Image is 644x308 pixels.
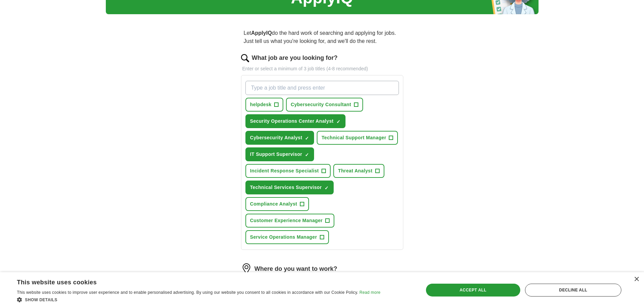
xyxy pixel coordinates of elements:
[250,234,317,241] span: Service Operations Manager
[250,217,323,224] span: Customer Experience Manager
[17,290,358,295] span: This website uses cookies to improve user experience and to enable personalised advertising. By u...
[25,298,57,302] span: Show details
[245,147,314,161] button: IT Support Supervisor✓
[305,136,309,141] span: ✓
[317,131,398,145] button: Technical Support Manager
[17,276,363,286] div: This website uses cookies
[245,230,329,244] button: Service Operations Manager
[634,277,639,282] div: Close
[255,264,337,274] label: Where do you want to work?
[250,118,334,125] span: Security Operations Center Analyst
[291,101,351,108] span: Cybersecurity Consultant
[325,185,329,191] span: ✓
[245,81,399,95] input: Type a job title and press enter
[250,200,297,208] span: Compliance Analyst
[250,184,322,191] span: Technical Services Supervisor
[241,26,403,48] p: Let do the hard work of searching and applying for jobs. Just tell us what you're looking for, an...
[245,214,335,228] button: Customer Experience Manager
[359,290,380,295] a: Read more, opens a new window
[241,263,252,274] img: location.png
[305,152,309,158] span: ✓
[336,119,340,124] span: ✓
[245,98,284,112] button: helpdesk
[245,181,334,194] button: Technical Services Supervisor✓
[251,30,272,36] strong: ApplyIQ
[250,167,319,174] span: Incident Response Specialist
[245,197,309,211] button: Compliance Analyst
[241,65,403,72] p: Enter or select a minimum of 3 job titles (4-8 recommended)
[245,114,345,128] button: Security Operations Center Analyst✓
[17,296,380,303] div: Show details
[286,98,363,112] button: Cybersecurity Consultant
[245,131,314,145] button: Cybersecurity Analyst✓
[321,134,386,141] span: Technical Support Manager
[245,164,331,178] button: Incident Response Specialist
[250,134,303,141] span: Cybersecurity Analyst
[338,167,373,174] span: Threat Analyst
[250,101,272,108] span: helpdesk
[252,53,338,63] label: What job are you looking for?
[241,54,249,62] img: search.png
[333,164,384,178] button: Threat Analyst
[250,151,302,158] span: IT Support Supervisor
[525,284,621,297] div: Decline all
[426,284,520,297] div: Accept all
